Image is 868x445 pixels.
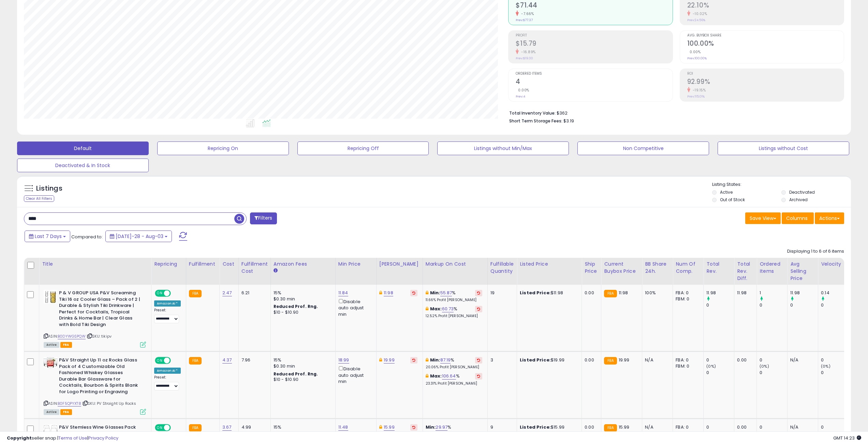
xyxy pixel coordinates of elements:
[760,290,787,296] div: 1
[520,424,551,430] b: Listed Price:
[274,371,318,377] b: Reduced Prof. Rng.
[516,88,529,93] small: 0.00%
[423,258,487,285] th: The percentage added to the cost of goods (COGS) that forms the calculator for Min & Max prices.
[687,78,844,87] h2: 92.99%
[222,290,232,296] a: 2.47
[274,268,278,274] small: Amazon Fees.
[274,296,330,302] div: $0.30 min
[786,215,808,222] span: Columns
[116,233,163,240] span: [DATE]-28 - Aug-03
[338,424,348,431] a: 11.48
[720,189,733,195] label: Active
[821,302,849,308] div: 0
[645,424,667,430] div: N/A
[189,424,202,432] small: FBA
[509,108,839,117] li: $362
[737,357,751,363] div: 0.00
[690,11,707,16] small: -10.02%
[42,261,148,268] div: Title
[676,424,698,430] div: FBA: 0
[274,363,330,369] div: $0.30 min
[426,290,482,302] div: %
[509,110,556,116] b: Total Inventory Value:
[17,159,149,172] button: Deactivated & In Stock
[712,181,851,188] p: Listing States:
[60,409,72,415] span: FBA
[760,424,787,430] div: 0
[241,424,265,430] div: 4.99
[24,195,54,202] div: Clear All Filters
[36,184,62,193] h5: Listings
[676,357,698,363] div: FBA: 0
[821,290,849,296] div: 0.14
[516,94,525,99] small: Prev: 4
[436,424,447,431] a: 29.97
[442,373,456,380] a: 106.64
[222,261,236,268] div: Cost
[157,142,289,155] button: Repricing On
[821,370,849,376] div: 0
[782,212,814,224] button: Columns
[790,302,818,308] div: 0
[519,11,534,16] small: -7.66%
[760,302,787,308] div: 0
[154,375,181,390] div: Preset:
[44,342,59,348] span: All listings currently available for purchase on Amazon
[619,424,630,430] span: 15.99
[516,18,533,22] small: Prev: $77.37
[222,357,232,364] a: 4.37
[720,197,745,203] label: Out of Stock
[516,34,672,38] span: Profit
[516,72,672,76] span: Ordered Items
[706,357,734,363] div: 0
[430,290,440,296] b: Min:
[59,290,142,329] b: P & V GROUP USA P&V Screaming Tiki 16 oz Cooler Glass – Pack of 2 | Durable & Stylish Tiki Drinkw...
[490,290,512,296] div: 19
[170,291,181,296] span: OFF
[790,357,813,363] div: N/A
[426,261,485,268] div: Markup on Cost
[490,357,512,363] div: 3
[833,435,861,441] span: 2025-08-12 14:23 GMT
[815,212,844,224] button: Actions
[718,142,849,155] button: Listings without Cost
[760,261,784,275] div: Ordered Items
[645,261,670,275] div: BB Share 24h.
[585,424,596,430] div: 0.00
[563,118,574,124] span: $3.19
[17,142,149,155] button: Default
[156,291,164,296] span: ON
[170,358,181,364] span: OFF
[274,261,333,268] div: Amazon Fees
[379,261,420,268] div: [PERSON_NAME]
[384,290,393,296] a: 11.98
[706,302,734,308] div: 0
[687,94,705,99] small: Prev: 115.01%
[520,357,576,363] div: $19.99
[789,197,808,203] label: Archived
[821,424,849,430] div: 0
[490,261,514,275] div: Fulfillable Quantity
[509,118,562,124] b: Short Term Storage Fees:
[222,424,232,431] a: 3.67
[790,290,818,296] div: 11.98
[426,424,482,437] div: %
[577,142,709,155] button: Non Competitive
[338,365,371,385] div: Disable auto adjust min
[516,1,672,11] h2: $71.44
[516,78,672,87] h2: 4
[87,333,112,339] span: | SKU: tikipv
[156,358,164,364] span: ON
[189,357,202,365] small: FBA
[687,56,707,60] small: Prev: 100.00%
[58,333,86,339] a: B0DYWGSPQW
[737,290,751,296] div: 11.98
[706,364,716,369] small: (0%)
[35,233,62,240] span: Last 7 Days
[676,261,701,275] div: Num of Comp.
[706,290,734,296] div: 11.98
[520,261,579,268] div: Listed Price
[520,290,576,296] div: $11.98
[520,357,551,363] b: Listed Price:
[274,357,330,363] div: 15%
